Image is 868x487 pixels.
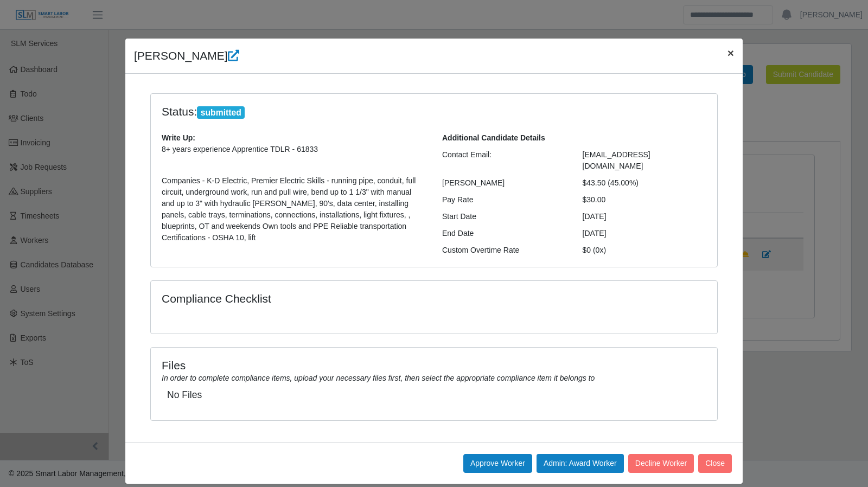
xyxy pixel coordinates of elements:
span: $0 (0x) [583,246,607,254]
div: Start Date [434,211,575,222]
button: Close [719,39,743,67]
div: $43.50 (45.00%) [575,177,715,189]
button: Admin: Award Worker [537,454,624,473]
div: Pay Rate [434,194,575,206]
button: Decline Worker [628,454,694,473]
div: Contact Email: [434,149,575,172]
div: [PERSON_NAME] [434,177,575,189]
span: × [727,47,734,59]
h4: Files [162,358,706,372]
div: $30.00 [575,194,715,206]
h4: Status: [162,105,566,119]
h4: Compliance Checklist [162,292,519,305]
p: 8+ years experience Apprentice TDLR - 61833 Companies - K-D Electric, Premier Electric Skills - r... [162,144,426,243]
b: Additional Candidate Details [442,133,545,142]
h4: [PERSON_NAME] [134,47,239,65]
h5: No Files [167,389,701,401]
button: Close [698,454,732,473]
button: Approve Worker [463,454,532,473]
b: Write Up: [162,133,195,142]
div: [DATE] [575,211,715,222]
i: In order to complete compliance items, upload your necessary files first, then select the appropr... [162,374,595,382]
span: [DATE] [583,229,607,238]
span: [EMAIL_ADDRESS][DOMAIN_NAME] [583,150,650,170]
div: Custom Overtime Rate [434,245,575,256]
div: End Date [434,228,575,239]
span: submitted [197,106,245,119]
